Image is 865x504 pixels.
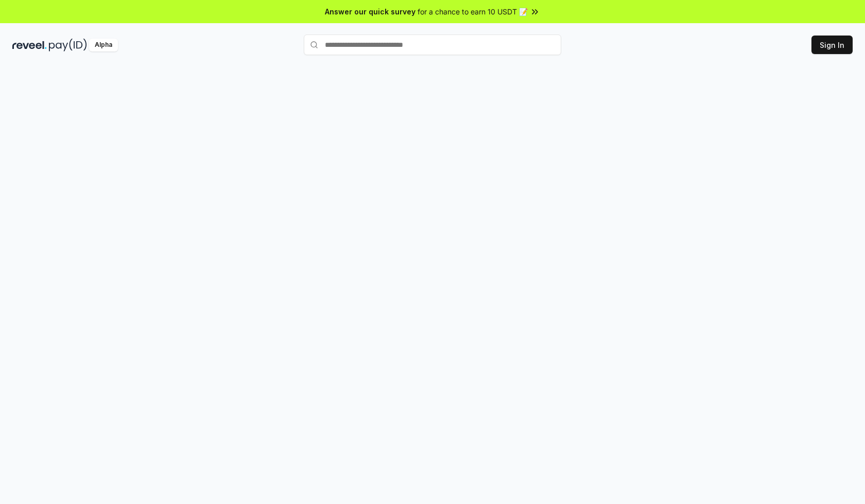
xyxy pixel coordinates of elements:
[89,39,118,51] div: Alpha
[49,39,87,51] img: pay_id
[811,36,853,54] button: Sign In
[325,6,416,17] span: Answer our quick survey
[418,6,528,17] span: for a chance to earn 10 USDT 📝
[12,39,47,51] img: reveel_dark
